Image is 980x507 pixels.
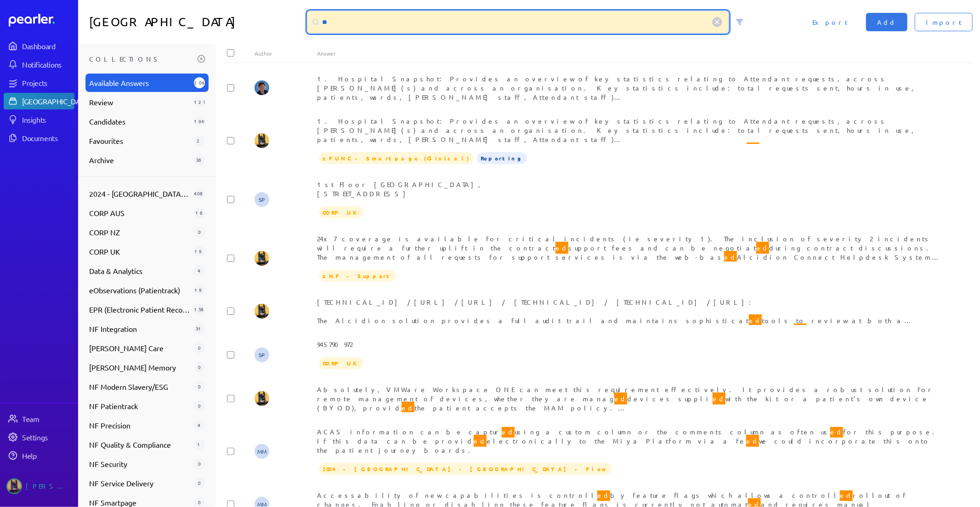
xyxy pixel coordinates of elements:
img: Sam Blight [255,80,269,95]
span: eObservations (Patientrack) [89,285,190,296]
span: ed [597,489,610,501]
span: ACAS information can be captur using a custom column or the comments column as often us for this ... [317,426,940,454]
a: Dashboard [9,14,74,27]
span: Export [812,17,848,27]
img: Tung Nguyen [255,251,269,266]
span: zNF - Support [319,270,396,282]
a: Insights [4,111,74,128]
div: 0 [194,362,205,373]
span: ed [840,489,853,501]
div: 0 [194,478,205,489]
img: Tung Nguyen [255,391,269,406]
button: Add [866,13,907,31]
span: [PERSON_NAME] Care [89,342,190,353]
div: 0 [194,342,205,353]
span: CORP UK [319,206,363,218]
a: Notifications [4,56,74,73]
div: Notifications [22,60,74,69]
a: Projects [4,74,74,91]
span: ed [713,393,725,404]
span: zFUNC - Smartpage (Clinical) [319,152,473,164]
span: CORP UK [319,357,363,369]
span: 1st Floor [GEOGRAPHIC_DATA], [STREET_ADDRESS] [317,180,482,198]
div: 19 [194,285,205,296]
div: 0 [194,458,205,469]
div: 16 [194,207,205,218]
div: Team [22,414,74,423]
div: 4 [194,265,205,276]
div: 158 [194,304,205,315]
div: 1292 [194,97,205,108]
div: Projects [22,78,74,87]
img: Tung Nguyen [6,479,22,494]
span: Sarah Pendlebury [255,192,269,207]
span: CORP NZ [89,227,190,238]
a: Documents [4,130,74,146]
span: ed [402,402,414,414]
span: NF Modern Slavery/ESG [89,381,190,392]
span: Sarah Pendlebury [255,347,269,362]
span: Add [877,17,896,27]
span: ed [474,435,487,447]
h3: Collections [89,51,194,66]
img: Tung Nguyen [255,304,269,319]
div: 1049 [194,116,205,127]
span: [PERSON_NAME] Memory [89,362,190,373]
div: 0 [194,227,205,238]
span: ed [724,251,737,263]
span: CORP UK [89,246,190,257]
a: [GEOGRAPHIC_DATA] [4,93,74,109]
div: 19 [194,246,205,257]
span: Available Answers [89,77,190,88]
button: Export [801,13,859,31]
img: Tung Nguyen [255,133,269,148]
div: Insights [22,115,74,124]
span: ed [502,426,515,438]
span: ed [830,426,843,438]
a: Settings [4,429,74,445]
div: Dashboard [22,41,74,51]
div: Settings [22,433,74,442]
button: Import [915,13,973,31]
span: NF Service Delivery [89,478,190,489]
span: ed [614,393,627,404]
div: 36 [194,154,205,165]
div: 4 [194,420,205,431]
span: 945790972 [317,340,352,348]
div: Documents [22,133,74,142]
div: 1 [194,439,205,450]
div: [GEOGRAPHIC_DATA] [22,97,91,106]
span: ed [749,314,762,326]
span: NF Security [89,458,190,469]
div: 2060 [194,77,205,88]
span: 1. Hospital Snapshot: Provides an overview of key statistics relating to Attendant requests, acro... [317,74,927,204]
div: Help [22,451,74,460]
span: Data & Analytics [89,265,190,276]
span: Import [926,17,962,27]
a: Tung Nguyen's photo[PERSON_NAME] [4,475,74,498]
span: ed [555,242,568,254]
div: 0 [194,400,205,411]
div: 31 [194,323,205,334]
a: Team [4,410,74,427]
span: EPR (Electronic Patient Record) [89,304,190,315]
span: Candidates [89,116,190,127]
div: [PERSON_NAME] [26,479,72,494]
span: 2024 - [GEOGRAPHIC_DATA] - [GEOGRAPHIC_DATA] - Flow [89,188,190,199]
span: Favourites [89,135,190,146]
span: 24x7 coverage is available for critical incidents (ie severity 1). The inclusion of severity 2 in... [317,234,940,318]
span: NF Patientrack [89,400,190,411]
div: Answer [317,50,941,57]
a: Dashboard [4,38,74,54]
div: 408 [194,188,205,199]
h1: [GEOGRAPHIC_DATA] [89,11,304,33]
span: NF Quality & Compliance [89,439,190,450]
div: Author [255,50,317,57]
span: CORP AUS [89,207,190,218]
span: NF Integration [89,323,190,334]
span: Reporting [477,152,527,164]
a: Help [4,447,74,464]
span: Absolutely, VMWare Workspace ONE can meet this requirement effectively. It provides a robust solu... [317,385,935,487]
span: ed [794,324,807,336]
span: 2024 - VIC - Peninsula - Flow [319,463,612,475]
